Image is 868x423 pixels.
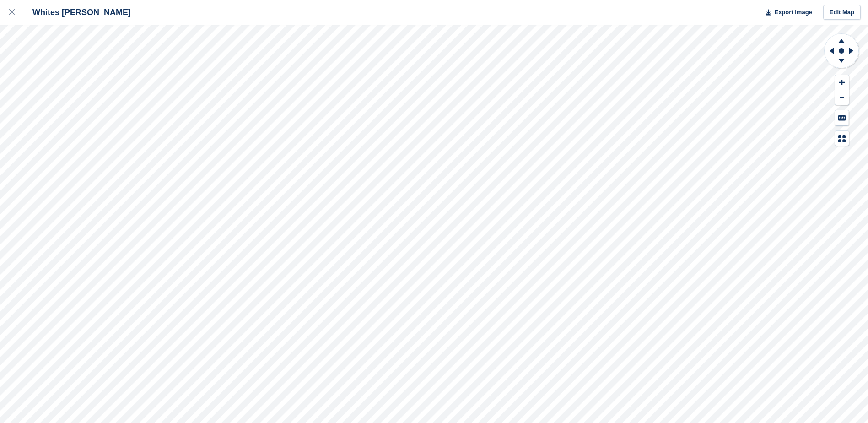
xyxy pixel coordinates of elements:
div: Whites [PERSON_NAME] [24,7,131,18]
button: Map Legend [835,131,849,146]
button: Export Image [760,5,812,20]
a: Edit Map [823,5,861,20]
button: Zoom In [835,75,849,90]
button: Keyboard Shortcuts [835,110,849,125]
button: Zoom Out [835,90,849,105]
span: Export Image [774,8,812,17]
